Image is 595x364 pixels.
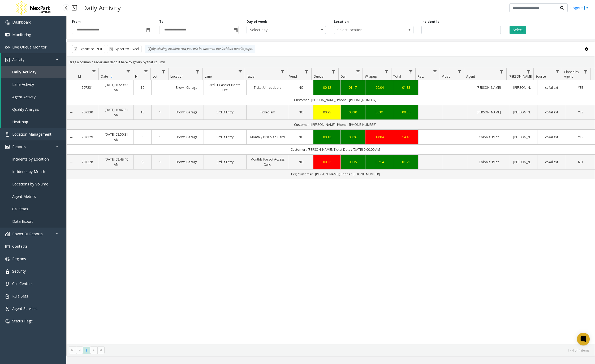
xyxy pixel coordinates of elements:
a: 3rd St Cashier Booth Exit [207,82,243,92]
a: 00:30 [344,110,362,115]
img: 'icon' [5,257,10,261]
img: pageIcon [72,1,77,14]
a: YES [569,85,592,90]
a: H Filter Menu [142,68,149,75]
a: Quality Analysis [1,103,66,116]
a: Ticket Unreadable [250,85,286,90]
label: Incident Id [421,19,439,24]
span: Contacts [12,244,28,249]
a: 10 [137,85,148,90]
a: Heatmap [1,116,66,128]
span: Lane [205,74,212,79]
img: infoIcon.svg [148,47,152,51]
a: 3rd St Entry [207,159,243,165]
img: 'icon' [5,58,10,62]
span: Lot [153,74,157,79]
a: NO [292,110,310,115]
a: 8 [137,135,148,140]
td: 123; Customer : [PERSON_NAME]; Phone : [PHONE_NUMBER] [76,169,595,179]
div: 00:35 [344,159,362,165]
span: Dashboard [12,20,31,25]
img: 'icon' [5,45,10,50]
img: 'icon' [5,282,10,286]
td: Customer : [PERSON_NAME]; Ticket Date : [DATE] 9:00:00 AM [76,145,595,154]
a: 00:01 [369,110,391,115]
a: 00:56 [397,110,415,115]
a: Closed by Agent Filter Menu [582,68,589,75]
a: Colonial Pilot [471,135,507,140]
span: Call Stats [12,206,28,211]
span: Reports [12,144,26,149]
span: Security [12,269,26,274]
a: [PERSON_NAME] [471,85,507,90]
span: [PERSON_NAME] [508,74,533,79]
a: Source Filter Menu [554,68,561,75]
a: 707230 [79,110,96,115]
a: [PERSON_NAME] [513,110,534,115]
a: Queue Filter Menu [330,68,337,75]
a: NO [569,159,592,165]
span: YES [578,85,583,90]
img: 'icon' [5,145,10,149]
span: Live Queue Monitor [12,45,46,50]
a: cc4allext [541,85,563,90]
span: Regions [12,256,26,261]
a: 10 [137,110,148,115]
a: NO [292,159,310,165]
td: Customer : [PERSON_NAME]; Phone : [PHONE_NUMBER] [76,120,595,130]
span: Total [393,74,401,79]
a: 00:18 [317,135,337,140]
a: Lane Activity [1,78,66,91]
a: NO [292,85,310,90]
a: [PERSON_NAME] [513,159,534,165]
a: 707229 [79,135,96,140]
div: 00:26 [344,135,362,140]
span: Rule Sets [12,294,28,299]
img: 'icon' [5,245,10,249]
a: 00:04 [369,85,391,90]
a: [PERSON_NAME] [513,135,534,140]
a: 1 [155,110,166,115]
span: Location Management [12,132,51,137]
a: YES [569,110,592,115]
a: 3rd St Entry [207,135,243,140]
span: Wrapup [365,74,377,79]
div: Drag a column header and drop it here to group by that column [67,57,595,67]
a: 01:33 [397,85,415,90]
img: 'icon' [5,269,10,274]
span: Video [442,74,451,79]
a: 1 [155,135,166,140]
span: Toggle popup [145,26,151,34]
a: Collapse Details [67,110,76,115]
a: 00:25 [317,110,337,115]
span: Lane Activity [12,82,34,87]
span: Call Centers [12,281,33,286]
a: Brown Garage [173,110,200,115]
a: Activity [1,53,66,66]
span: Vend [289,74,297,79]
a: NO [292,135,310,140]
img: 'icon' [5,232,10,236]
span: Daily Activity [12,69,37,74]
a: Video Filter Menu [456,68,463,75]
img: 'icon' [5,20,10,25]
a: Collapse Details [67,135,76,140]
a: 14:04 [369,135,391,140]
a: cc4allext [541,135,563,140]
span: YES [578,135,583,139]
div: By clicking Incident row you will be taken to the incident details page. [145,45,255,53]
button: Export to PDF [72,45,105,53]
span: Queue [313,74,324,79]
a: Date Filter Menu [124,68,132,75]
label: Location [334,19,349,24]
a: 3rd St Entry [207,110,243,115]
h3: Daily Activity [80,1,123,14]
img: 'icon' [5,294,10,299]
span: Agent Activity [12,94,36,99]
